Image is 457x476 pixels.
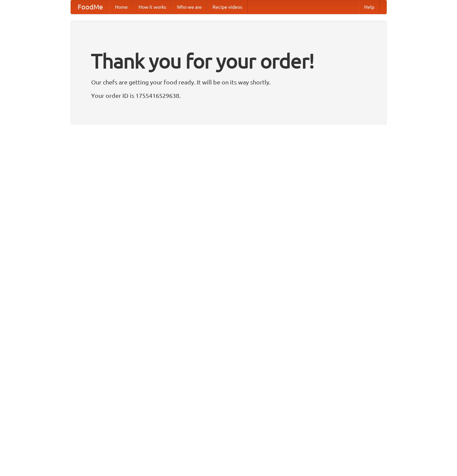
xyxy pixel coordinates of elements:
a: Who we are [172,0,207,14]
a: FoodMe [71,0,110,14]
h1: Thank you for your order! [91,45,366,77]
a: Help [359,0,380,14]
a: Recipe videos [207,0,247,14]
a: How it works [133,0,172,14]
p: Our chefs are getting your food ready. It will be on its way shortly. [91,77,366,87]
a: Home [110,0,133,14]
p: Your order ID is 1755416529638. [91,90,366,101]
